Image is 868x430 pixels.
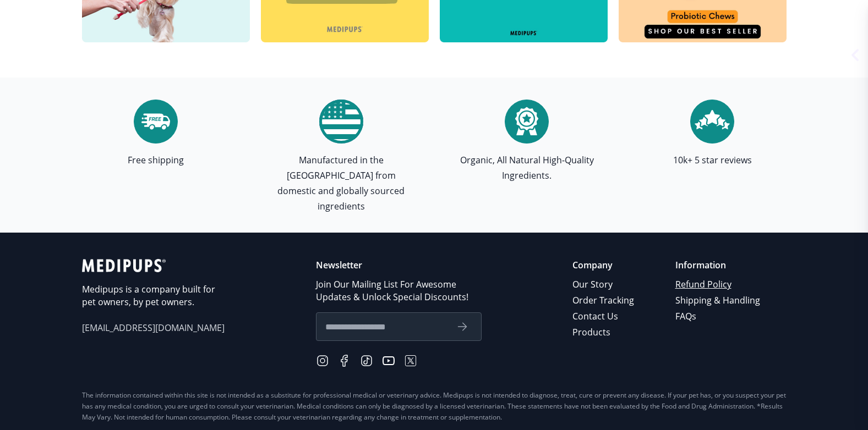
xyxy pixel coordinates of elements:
[572,277,636,293] a: Our Story
[675,259,762,272] p: Information
[82,390,787,423] div: The information contained within this site is not intended as a substitute for professional medic...
[572,308,636,324] a: Contact Us
[453,152,600,183] p: Organic, All Natural High-Quality Ingredients.
[675,293,762,308] a: Shipping & Handling
[572,324,636,340] a: Products
[268,152,415,214] p: Manufactured in the [GEOGRAPHIC_DATA] from domestic and globally sourced ingredients
[316,259,482,272] p: Newsletter
[128,152,184,168] p: Free shipping
[673,152,752,168] p: 10k+ 5 star reviews
[572,293,636,308] a: Order Tracking
[316,278,482,304] p: Join Our Mailing List For Awesome Updates & Unlock Special Discounts!
[675,277,762,293] a: Refund Policy
[82,283,225,308] p: Medipups is a company built for pet owners, by pet owners.
[675,308,762,324] a: FAQs
[572,259,636,272] p: Company
[82,322,225,334] span: [EMAIL_ADDRESS][DOMAIN_NAME]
